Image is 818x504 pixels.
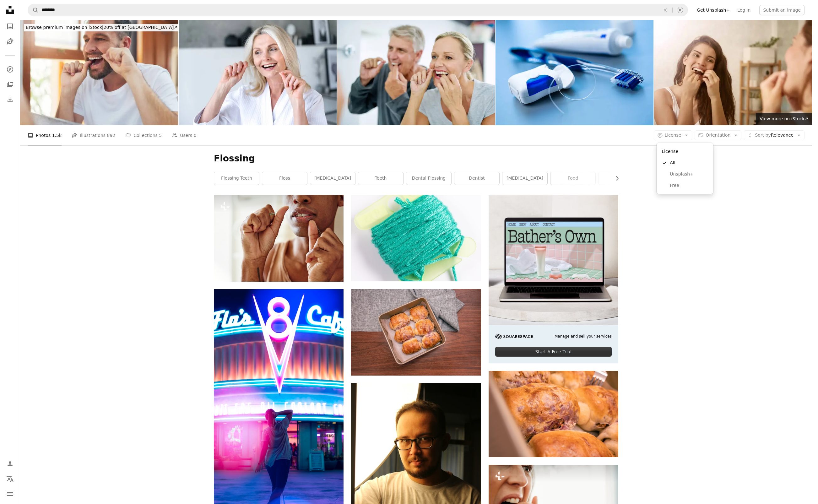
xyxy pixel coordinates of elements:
[659,145,711,157] div: License
[670,171,708,177] span: Unsplash+
[670,182,708,189] span: Free
[657,143,713,194] div: License
[654,130,692,140] button: License
[670,160,708,166] span: All
[665,133,681,138] span: License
